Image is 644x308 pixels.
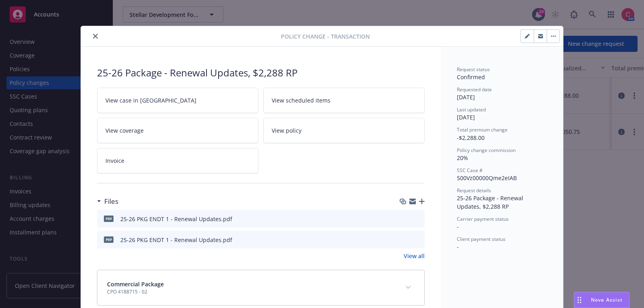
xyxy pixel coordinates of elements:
[574,292,630,308] button: Nova Assist
[97,88,258,113] a: View case in [GEOGRAPHIC_DATA]
[402,281,415,294] button: expand content
[457,216,509,222] span: Carrier payment status
[104,236,114,242] span: pdf
[591,296,623,303] span: Nova Assist
[97,118,258,143] a: View coverage
[574,292,584,308] div: Drag to move
[457,147,516,154] span: Policy change commission
[457,187,491,194] span: Request details
[263,88,425,113] a: View scheduled items
[401,215,408,223] button: download file
[457,86,492,93] span: Requested date
[272,96,330,105] span: View scheduled items
[457,223,459,230] span: -
[91,31,100,41] button: close
[263,118,425,143] a: View policy
[457,93,475,101] span: [DATE]
[107,280,164,288] span: Commercial Package
[120,236,232,244] div: 25-26 PKG ENDT 1 - Renewal Updates.pdf
[457,134,485,142] span: -$2,288.00
[414,236,421,244] button: preview file
[104,216,114,222] span: pdf
[457,167,483,174] span: SSC Case #
[457,154,468,162] span: 20%
[414,215,421,223] button: preview file
[97,196,118,207] div: Files
[104,196,118,207] h3: Files
[404,252,425,260] a: View all
[105,126,144,135] span: View coverage
[120,215,232,223] div: 25-26 PKG ENDT 1 - Renewal Updates.pdf
[97,270,424,305] div: Commercial PackageCPO 4188715 - 02expand content
[457,236,506,242] span: Client payment status
[457,174,517,182] span: 500Vz00000Qme2eIAB
[457,126,508,133] span: Total premium change
[457,66,490,73] span: Request status
[281,32,370,41] span: Policy change - Transaction
[105,96,196,105] span: View case in [GEOGRAPHIC_DATA]
[97,148,258,173] a: Invoice
[272,126,301,135] span: View policy
[105,156,124,165] span: Invoice
[97,66,425,80] div: 25-26 Package - Renewal Updates, $2,288 RP
[401,236,408,244] button: download file
[457,243,459,251] span: -
[457,113,475,121] span: [DATE]
[107,288,164,296] span: CPO 4188715 - 02
[457,194,525,210] span: 25-26 Package - Renewal Updates, $2,288 RP
[457,106,486,113] span: Last updated
[457,73,485,81] span: Confirmed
